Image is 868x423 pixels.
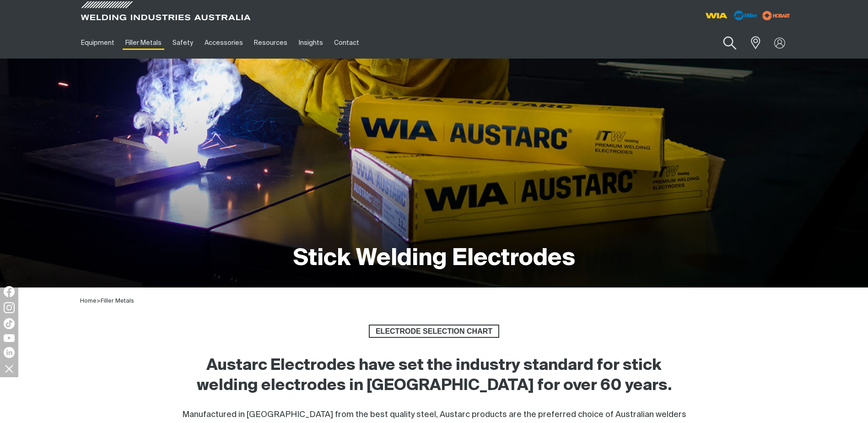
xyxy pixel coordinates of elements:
nav: Main [75,27,614,59]
h2: Austarc Electrodes have set the industry standard for stick welding electrodes in [GEOGRAPHIC_DAT... [176,356,692,396]
a: Filler Metals [101,298,134,304]
img: Instagram [4,302,15,313]
a: Resources [248,27,293,59]
img: LinkedIn [4,347,15,358]
img: TikTok [4,318,15,329]
img: YouTube [4,334,15,342]
img: hide socials [1,361,17,376]
a: Contact [329,27,365,59]
span: ELECTRODE SELECTION CHART [370,325,498,338]
a: Safety [167,27,199,59]
button: Search products [711,30,748,56]
a: Filler Metals [120,27,167,59]
a: Equipment [75,27,120,59]
a: ELECTRODE SELECTION CHART [369,325,499,338]
span: > [97,298,101,304]
a: Home [80,297,97,304]
span: Home [80,298,97,304]
img: miller [760,9,793,22]
h1: Stick Welding Electrodes [293,244,575,274]
a: Insights [293,27,328,59]
a: Accessories [199,27,248,59]
img: Facebook [4,286,15,297]
input: Product name or item number... [702,32,745,54]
